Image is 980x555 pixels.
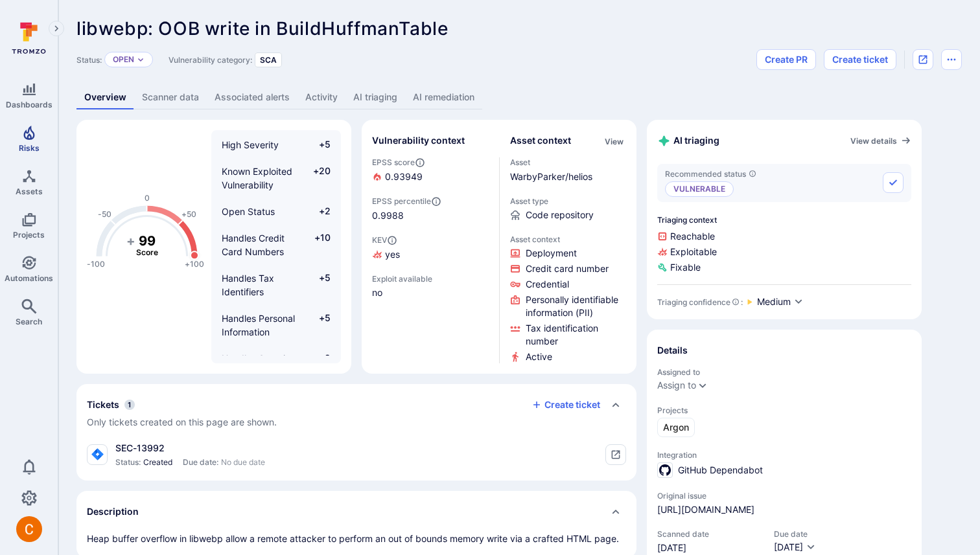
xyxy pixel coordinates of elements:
span: Projects [13,230,45,240]
div: Collapse [76,384,636,439]
button: [DATE] [774,541,816,554]
span: KEV [372,235,489,245]
span: +2 [306,352,331,379]
div: Triaging confidence : [657,297,743,307]
button: Expand dropdown [697,380,708,391]
span: Asset [510,157,627,167]
span: Recommended status [665,169,756,179]
span: Created [143,457,172,468]
h2: Tickets [87,398,119,411]
span: Original issue [657,491,911,501]
span: Click to view evidence [526,278,569,291]
button: View [602,137,626,146]
span: Handles Credit Card Numbers [222,232,285,257]
a: Overview [76,85,134,109]
span: Assigned to [657,367,911,377]
svg: AI triaging agent's recommendation for vulnerability status [749,170,756,177]
span: Click to view evidence [526,262,609,275]
span: yes [385,248,400,261]
span: No due date [221,457,265,468]
span: Assets [16,187,43,196]
span: Risks [19,143,40,153]
span: no [372,286,489,299]
p: Vulnerable [665,181,734,197]
span: [DATE] [657,541,761,554]
span: GitHub Dependabot [678,464,763,477]
h2: Details [657,344,688,357]
span: Exploit available [372,274,432,284]
g: The vulnerability score is based on the parameters defined in the settings [121,232,173,257]
button: Create PR [756,49,816,70]
div: Vulnerability tabs [76,85,962,109]
button: Expand navigation menu [49,21,64,36]
span: Vulnerability category: [169,55,252,65]
div: Click to view all asset context details [602,134,626,148]
button: Expand dropdown [137,56,145,63]
span: Handles Personal Information [222,313,295,337]
span: Argon [663,421,689,434]
a: Argon [657,418,695,437]
div: Open original issue [913,49,933,70]
span: Asset context [510,234,627,244]
a: [URL][DOMAIN_NAME] [657,503,754,516]
i: Expand navigation menu [52,23,61,34]
span: Click to view evidence [526,247,577,260]
h2: Asset context [510,134,571,147]
section: tickets card [76,384,636,481]
a: WarbyParker/helios [510,171,592,182]
span: Status: [76,55,102,65]
text: +100 [185,259,204,269]
div: SCA [255,52,282,67]
span: Due date [774,529,816,539]
span: Status: [115,457,141,468]
span: Exploitable [657,245,911,258]
span: 0.9988 [372,209,489,222]
div: SEC-13992 [115,442,265,455]
p: Heap buffer overflow in libwebp allow a remote attacker to perform an out of bounds memory write ... [87,532,626,545]
span: Open Status [222,206,275,217]
span: Asset type [510,196,627,206]
span: +10 [306,231,331,258]
div: Assign to [657,380,696,391]
span: EPSS percentile [372,196,489,207]
span: Fixable [657,261,911,274]
a: Activity [297,85,345,109]
a: AI triaging [345,85,405,109]
div: Camilo Rivera [16,516,42,542]
span: Known Exploited Vulnerability [222,166,292,190]
span: Dashboards [6,100,52,109]
a: View details [850,135,911,146]
h2: Description [87,505,139,518]
a: Scanner data [134,85,207,109]
span: Triaging context [657,215,911,225]
span: Only tickets created on this page are shown. [87,416,277,427]
span: 1 [124,400,135,410]
a: Associated alerts [207,85,297,109]
div: Collapse description [76,491,636,532]
span: Automations [5,273,53,283]
text: +50 [181,209,196,219]
span: +5 [306,138,331,152]
tspan: 99 [139,232,156,248]
span: Code repository [526,209,594,221]
span: Handles Security Credentials [222,353,294,378]
span: Scanned date [657,529,761,539]
button: Open [113,54,134,65]
span: Medium [757,295,791,308]
a: AI remediation [405,85,482,109]
button: Create ticket [531,399,600,411]
text: 0 [145,193,150,203]
span: +5 [306,311,331,339]
tspan: + [126,232,135,248]
h2: Vulnerability context [372,134,465,147]
span: Click to view evidence [526,350,552,363]
text: Score [136,247,158,257]
text: -100 [87,259,105,269]
span: [DATE] [774,541,803,552]
span: Handles Tax Identifiers [222,273,274,297]
span: EPSS score [372,157,489,168]
text: -50 [98,209,111,219]
img: ACg8ocJuq_DPPTkXyD9OlTnVLvDrpObecjcADscmEHLMiTyEnTELew=s96-c [16,516,42,542]
span: libwebp: OOB write in BuildHuffmanTable [76,17,448,40]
